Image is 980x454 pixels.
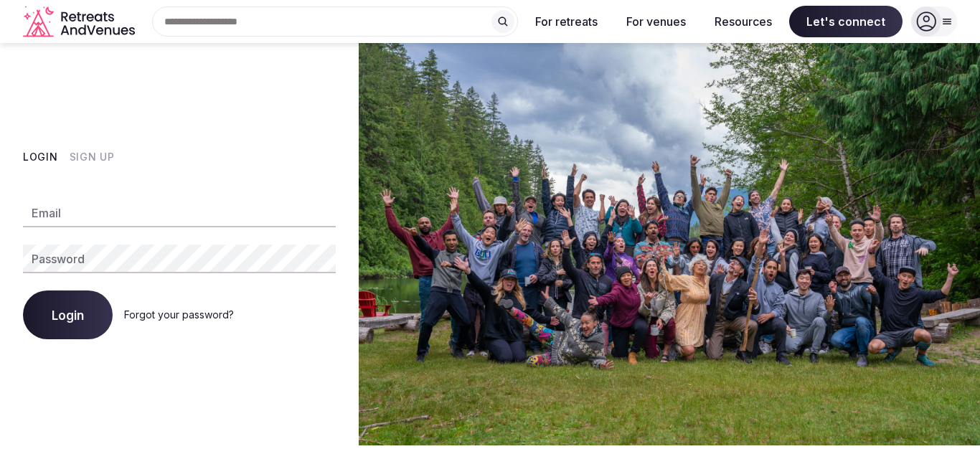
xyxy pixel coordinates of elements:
button: For venues [615,6,697,37]
a: Visit the homepage [23,6,138,38]
span: Login [52,308,84,322]
button: For retreats [524,6,609,37]
svg: Retreats and Venues company logo [23,6,138,38]
img: My Account Background [359,43,980,445]
span: Let's connect [789,6,903,37]
a: Forgot your password? [124,308,234,321]
button: Login [23,290,113,339]
button: Login [23,150,58,164]
button: Resources [703,6,783,37]
button: Sign Up [70,150,115,164]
